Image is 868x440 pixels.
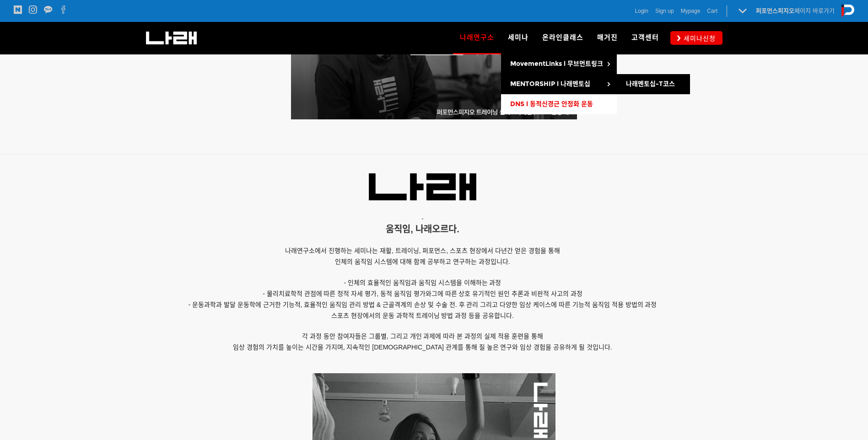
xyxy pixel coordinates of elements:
span: MovementLinks l 무브먼트링크 [510,60,603,68]
span: 나래연구소에서 진행하는 세미나는 재활, 트레이닝, 퍼포먼스, 스포츠 현장에서 다년간 얻은 경험을 통해 [285,247,560,254]
span: - 물리치료학적 관점에 따른 정적 자세 평가, 동적 움직임 평가와 [263,290,431,297]
span: 그에 따른 상호 유기적인 원인 추론과 비판적 사고의 과정 [431,290,582,297]
a: MENTORSHIP l 나래멘토십 [501,74,617,94]
span: 인체의 움직임 시스템에 대해 함께 공부하고 연구하는 과정입니다. [335,258,510,265]
a: 퍼포먼스피지오페이지 바로가기 [756,7,835,14]
span: - 인체의 효율적인 움직임과 움직임 시스템을 이해하는 과정 [344,279,501,286]
span: 임상 경험의 가치를 높이는 시간을 가지며, 지속적인 [DEMOGRAPHIC_DATA] 관계를 통해 질 높은 연구와 임상 경험을 공유하게 될 것입니다. [233,343,612,351]
a: Mypage [681,6,701,16]
span: 나래연구소 [460,30,494,45]
a: 고객센터 [625,22,666,54]
img: 91e6efe50133a.png [369,173,476,200]
span: 나래멘토십-T코스 [626,80,675,88]
span: 매거진 [597,33,618,42]
a: DNS l 동적신경근 안정화 운동 [501,94,617,114]
a: 나래연구소 [453,22,501,54]
a: Sign up [655,6,674,16]
span: 각 과정 동안 참여자들은 그룹별, 그리고 개인 과제에 따라 본 과정의 실제 적용 훈련을 통해 [302,333,543,340]
span: - 운동과학과 발달 운동학에 근거한 기능적, 효율적인 움직임 관리 방법 & 근골격계의 손상 및 수술 전. 후 관리 그리고 다양한 임상 케이스에 따른 기능적 움직임 적용 방법의 과정 [189,301,657,308]
a: 세미나 [501,22,535,54]
span: 고객센터 [631,33,659,42]
span: DNS l 동적신경근 안정화 운동 [510,100,593,108]
a: 매거진 [590,22,625,54]
span: 스포츠 현장에서의 운동 과학적 트레이닝 방법 과정 등을 공유합니다. [331,312,514,319]
a: MovementLinks l 무브먼트링크 [501,54,617,74]
span: 온라인클래스 [542,33,583,42]
a: 온라인클래스 [535,22,590,54]
a: 나래멘토십-T코스 [617,74,690,94]
span: 움직임, 나래오르다. [386,224,459,234]
span: 세미나 [508,33,528,42]
strong: 퍼포먼스피지오 [756,7,794,14]
a: Login [635,6,648,16]
span: 세미나신청 [681,34,716,43]
p: - [148,214,697,224]
span: MENTORSHIP l 나래멘토십 [510,80,590,88]
a: 세미나신청 [670,31,722,44]
a: Cart [707,6,717,16]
